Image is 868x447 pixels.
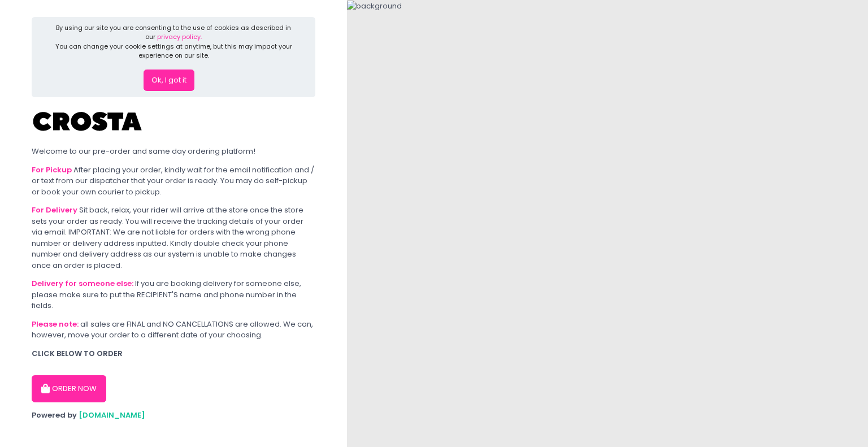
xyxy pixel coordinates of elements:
[32,278,133,289] b: Delivery for someone else:
[51,23,297,60] div: By using our site you are consenting to the use of cookies as described in our You can change you...
[32,319,315,341] div: all sales are FINAL and NO CANCELLATIONS are allowed. We can, however, move your order to a diffe...
[32,319,79,329] b: Please note:
[32,278,315,311] div: If you are booking delivery for someone else, please make sure to put the RECIPIENT'S name and ph...
[347,1,402,12] img: background
[32,205,315,271] div: Sit back, relax, your rider will arrive at the store once the store sets your order as ready. You...
[79,410,145,420] a: [DOMAIN_NAME]
[32,164,72,175] b: For Pickup
[32,105,145,138] img: Crosta Pizzeria
[157,32,202,41] a: privacy policy.
[32,205,77,215] b: For Delivery
[32,146,315,157] div: Welcome to our pre-order and same day ordering platform!
[32,410,315,421] div: Powered by
[32,375,106,402] button: ORDER NOW
[144,70,194,91] button: Ok, I got it
[32,164,315,198] div: After placing your order, kindly wait for the email notification and / or text from our dispatche...
[32,348,315,359] div: CLICK BELOW TO ORDER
